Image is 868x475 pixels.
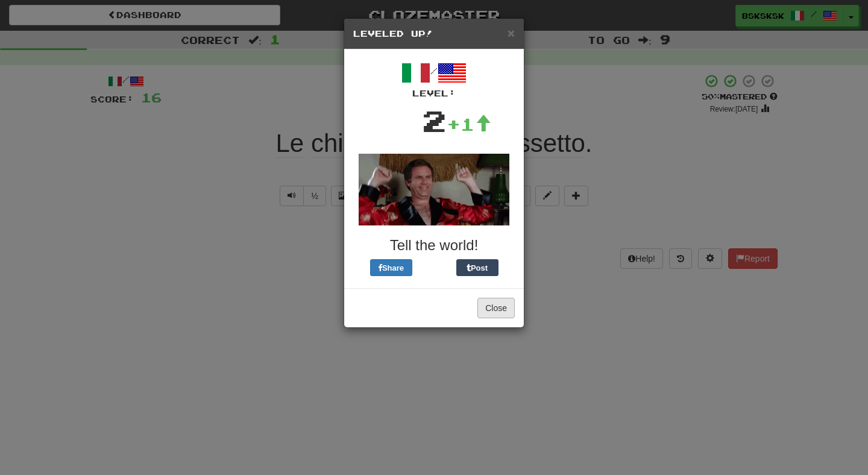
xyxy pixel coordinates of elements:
[447,112,491,136] div: +1
[353,28,515,40] h5: Leveled Up!
[508,27,515,39] button: Close
[456,259,498,276] button: Post
[412,259,456,276] iframe: X Post Button
[477,298,515,318] button: Close
[422,99,447,142] div: 2
[508,26,515,40] span: ×
[359,154,509,225] img: will-ferrel-d6c07f94194e19e98823ed86c433f8fc69ac91e84bfcb09b53c9a5692911eaa6.gif
[353,58,515,99] div: /
[353,237,515,253] h3: Tell the world!
[370,259,412,276] button: Share
[353,87,515,99] div: Level:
